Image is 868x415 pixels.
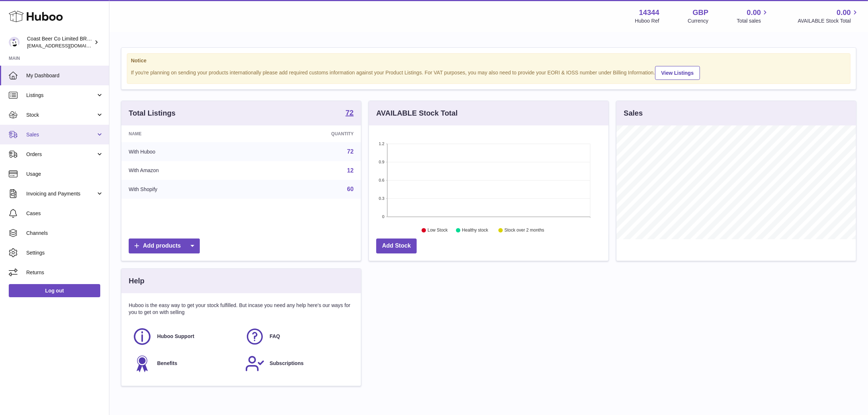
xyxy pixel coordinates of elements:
[382,214,384,219] text: 0
[376,238,417,253] a: Add Stock
[131,57,846,64] strong: Notice
[655,66,700,80] a: View Listings
[688,18,709,24] div: Currency
[129,238,200,253] a: Add products
[737,18,769,24] span: Total sales
[798,8,859,24] a: 0.00 AVAILABLE Stock Total
[26,190,96,197] span: Invoicing and Payments
[26,151,96,158] span: Orders
[129,302,354,316] p: Huboo is the easy way to get your stock fulfilled. But incase you need any help here's our ways f...
[26,269,104,276] span: Returns
[26,72,104,79] span: My Dashboard
[635,18,659,24] div: Huboo Ref
[737,8,769,24] a: 0.00 Total sales
[129,276,144,286] h3: Help
[121,142,253,161] td: With Huboo
[26,210,104,217] span: Cases
[428,228,448,233] text: Low Stock
[26,92,96,99] span: Listings
[121,161,253,180] td: With Amazon
[245,327,350,346] a: FAQ
[505,228,544,233] text: Stock over 2 months
[132,327,238,346] a: Huboo Support
[376,108,458,118] h3: AVAILABLE Stock Total
[157,360,177,367] span: Benefits
[26,249,104,256] span: Settings
[270,333,280,340] span: FAQ
[347,167,354,174] a: 12
[157,333,194,340] span: Huboo Support
[346,109,354,116] strong: 72
[747,8,761,18] span: 0.00
[837,8,851,18] span: 0.00
[129,108,176,118] h3: Total Listings
[27,35,93,49] div: Coast Beer Co Limited BRULO
[639,8,659,18] strong: 14344
[26,131,96,138] span: Sales
[245,354,350,373] a: Subscriptions
[131,65,846,80] div: If you're planning on sending your products internationally please add required customs informati...
[26,171,104,178] span: Usage
[624,108,643,118] h3: Sales
[798,18,859,24] span: AVAILABLE Stock Total
[693,8,708,18] strong: GBP
[379,160,384,164] text: 0.9
[121,125,253,142] th: Name
[379,141,384,146] text: 1.2
[121,180,253,199] td: With Shopify
[9,37,20,48] img: internalAdmin-14344@internal.huboo.com
[26,230,104,237] span: Channels
[347,186,354,192] a: 60
[9,284,100,297] a: Log out
[346,109,354,118] a: 72
[347,148,354,155] a: 72
[26,112,96,119] span: Stock
[253,125,361,142] th: Quantity
[379,178,384,182] text: 0.6
[379,196,384,201] text: 0.3
[270,360,304,367] span: Subscriptions
[132,354,238,373] a: Benefits
[27,43,107,49] span: [EMAIL_ADDRESS][DOMAIN_NAME]
[462,228,489,233] text: Healthy stock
